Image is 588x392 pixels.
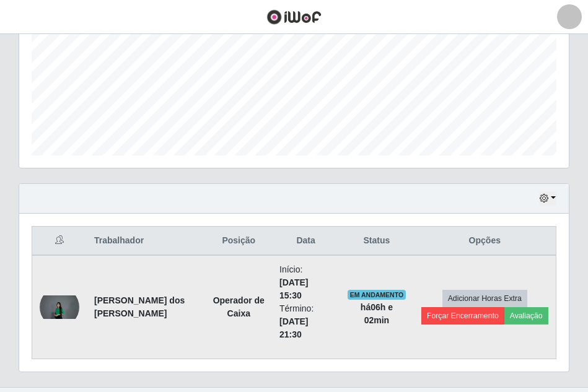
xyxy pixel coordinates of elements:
button: Forçar Encerramento [421,307,504,324]
li: Término: [279,302,332,341]
strong: há 06 h e 02 min [361,302,393,325]
time: [DATE] 21:30 [279,316,308,339]
button: Avaliação [504,307,548,324]
button: Adicionar Horas Extra [442,290,527,307]
th: Posição [206,227,273,256]
img: 1758553448636.jpeg [40,295,79,319]
time: [DATE] 15:30 [279,277,308,300]
span: EM ANDAMENTO [348,290,406,300]
th: Status [340,227,413,256]
li: Início: [279,263,332,302]
th: Data [272,227,340,256]
img: CoreUI Logo [266,9,322,25]
th: Opções [414,227,556,256]
strong: [PERSON_NAME] dos [PERSON_NAME] [94,295,185,318]
strong: Operador de Caixa [213,295,265,318]
th: Trabalhador [87,227,206,256]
